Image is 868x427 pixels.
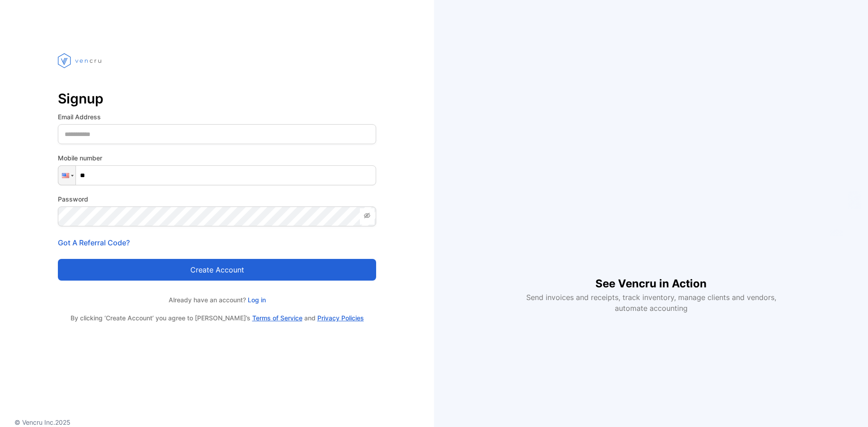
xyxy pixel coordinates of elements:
h1: See Vencru in Action [595,261,707,292]
iframe: YouTube video player [520,114,782,261]
p: Already have an account? [58,295,376,305]
p: Got A Referral Code? [58,237,376,248]
label: Password [58,194,376,204]
img: vencru logo [58,36,103,85]
label: Mobile number [58,153,376,163]
div: United States: + 1 [58,166,75,185]
label: Email Address [58,112,376,122]
p: Signup [58,88,376,109]
p: By clicking ‘Create Account’ you agree to [PERSON_NAME]’s and [58,314,376,323]
a: Log in [246,296,266,304]
a: Privacy Policies [317,314,364,322]
a: Terms of Service [252,314,302,322]
p: Send invoices and receipts, track inventory, manage clients and vendors, automate accounting [521,292,781,314]
button: Create account [58,259,376,281]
